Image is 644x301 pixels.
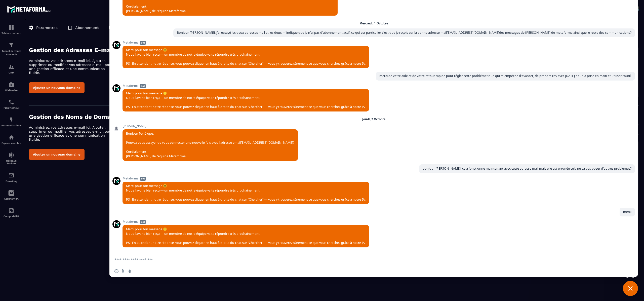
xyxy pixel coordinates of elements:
div: Jeudi, 2 Octobre [362,118,385,121]
img: scheduler [8,99,14,105]
span: [PERSON_NAME] [123,124,298,128]
span: Merci pour ton message 😊 Nous l’avons bien reçu — un membre de notre équipe va te répondre très p... [126,227,366,245]
p: Tableau de bord [1,32,21,34]
span: Merci pour ton message 😊 Nous l’avons bien reçu — un membre de notre équipe va te répondre très p... [126,91,366,109]
span: Bot [140,41,146,45]
span: Metaforma [123,177,369,180]
a: formationformationCRM [1,60,21,78]
div: Fermer le chat [623,281,638,296]
a: formationformationTunnel de vente Site web [1,38,21,60]
span: Bot [140,177,146,181]
p: Réseaux Sociaux [1,159,21,165]
img: automations [8,134,14,140]
span: Metaforma [123,84,369,88]
img: automations [8,82,14,88]
div: Mercredi, 1 Octobre [359,22,388,25]
p: CRM [1,71,21,74]
span: merci de votre aide et de votre retour rapide pour régler cette problématique qui m'empêche d'ava... [379,74,631,78]
p: Automatisations [1,124,21,127]
p: Planificateur [1,106,21,109]
p: Administrez vos adresses e-mail ici. Ajouter, supprimer ou modifier vos adresses e-mail pour une ... [29,125,117,141]
img: social-network [8,152,14,158]
h4: Gestion des Noms de Domaine [29,113,273,120]
p: E-mailing [1,180,21,182]
p: Espace membre [1,142,21,144]
img: formation [8,64,14,70]
img: formation [8,24,14,30]
img: email [8,172,14,178]
p: Abonnement [75,25,99,30]
a: emailemailE-mailing [1,169,21,186]
textarea: Entrez votre message... [114,257,622,262]
p: Paramètres [36,25,58,30]
img: formation [8,42,14,48]
span: Merci pour ton message 😊 Nous l’avons bien reçu — un membre de notre équipe va te répondre très p... [126,184,366,202]
span: Message audio [128,269,132,273]
span: Insérer un emoji [114,269,118,273]
button: Ajouter un nouveau domaine [29,149,85,160]
div: > [24,17,639,199]
span: Bot [140,220,146,224]
p: Tunnel de vente Site web [1,49,21,56]
a: formationformationTableau de bord [1,21,21,38]
span: Bonjour [PERSON_NAME], j'ai essayé les deux adresses mail et les deux m'indique que je n'ai pas d... [177,30,631,35]
span: Envoyer un fichier [121,269,125,273]
h4: Gestion des Adresses E-mail [29,47,273,54]
a: automationsautomationsAutomatisations [1,113,21,131]
img: automations [8,117,14,123]
span: Bot [140,84,146,88]
span: Metaforma [123,220,369,223]
span: merci [623,210,631,214]
a: [EMAIL_ADDRESS][DOMAIN_NAME] [241,140,293,145]
button: Ajouter un nouveau domaine [29,82,85,93]
a: accountantaccountantComptabilité [1,204,21,221]
span: bonjour [PERSON_NAME], cela fonctionne maintenant avec cette adresse mail mais elle est erronée c... [423,166,631,171]
a: automationsautomationsWebinaire [1,78,21,95]
span: Merci pour ton message 😊 Nous l’avons bien reçu — un membre de notre équipe va te répondre très p... [126,48,366,66]
span: Metaforma [123,41,369,44]
a: social-networksocial-networkRéseaux Sociaux [1,148,21,169]
img: accountant [8,208,14,214]
img: logo [7,5,52,14]
p: Comptabilité [1,215,21,218]
a: Assistant IA [1,186,21,204]
a: automationsautomationsEspace membre [1,131,21,148]
p: Administrez vos adresses e-mail ici. Ajouter, supprimer ou modifier vos adresses e-mail pour une ... [29,59,117,75]
p: Webinaire [1,89,21,92]
a: schedulerschedulerPlanificateur [1,95,21,113]
span: Bonjour Pénélope, Pouvez-vous essayer de vous connecter une nouvelle fois avec l'adresse email ? ... [126,131,294,158]
a: [EMAIL_ADDRESS][DOMAIN_NAME] [447,30,499,35]
p: Assistant IA [1,197,21,200]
